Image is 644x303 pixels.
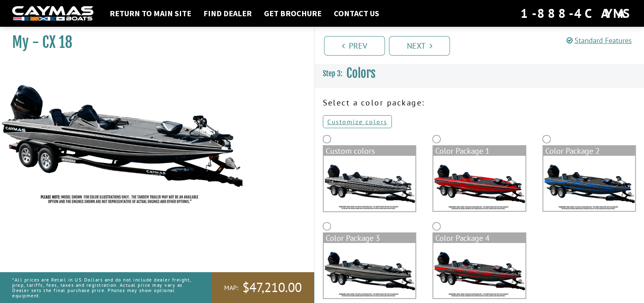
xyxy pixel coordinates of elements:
a: Find Dealer [199,8,256,19]
div: Color Package 4 [433,233,525,243]
a: Contact Us [330,8,383,19]
p: Select a color package: [323,97,636,109]
div: Color Package 1 [433,146,525,156]
ul: Pagination [322,35,644,56]
div: Custom colors [324,146,415,156]
img: color_package_274.png [324,243,415,298]
a: Prev [324,36,385,56]
p: *All prices are Retail in US Dollars and do not include dealer freight, prep, tariffs, fees, taxe... [12,273,194,303]
img: color_package_275.png [433,243,525,298]
h3: Colors [315,58,644,88]
div: Color Package 2 [543,146,635,156]
img: white-logo-c9c8dbefe5ff5ceceb0f0178aa75bf4bb51f6bca0971e226c86eb53dfe498488.png [12,6,93,21]
div: Color Package 3 [324,233,415,243]
a: Standard Features [566,36,632,45]
a: Return to main site [106,8,195,19]
span: MAP: [224,284,238,292]
span: $47,210.00 [242,279,302,296]
a: MAP:$47,210.00 [212,272,314,303]
h1: My - CX 18 [12,33,294,52]
img: color_package_273.png [543,156,635,211]
img: color_package_272.png [433,156,525,211]
a: Next [389,36,450,56]
a: Customize colors [323,115,392,128]
div: 1-888-4CAYMAS [521,4,632,22]
img: cx18-Base-Layer.png [324,156,415,211]
a: Get Brochure [260,8,326,19]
